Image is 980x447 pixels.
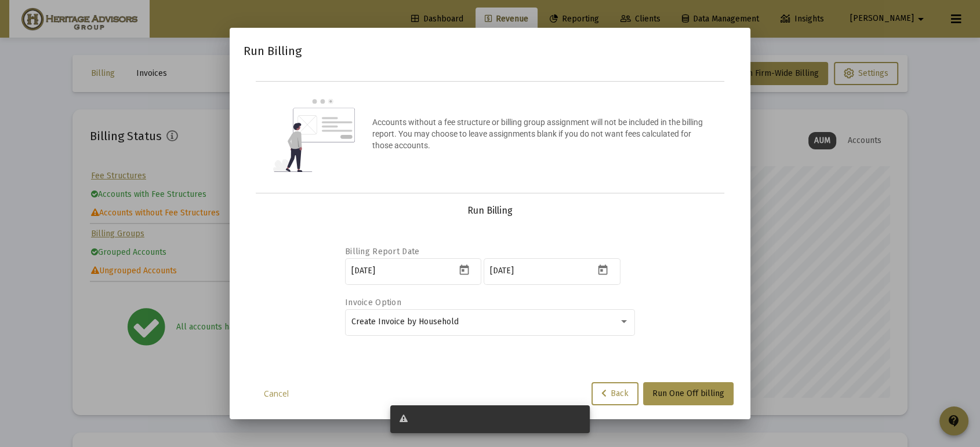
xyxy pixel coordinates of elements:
div: Run Billing [257,205,723,217]
input: Select a start Date [351,266,456,276]
button: Open calendar [456,262,473,279]
p: Accounts without a fee structure or billing group assignment will not be included in the billing ... [372,116,706,151]
a: Cancel [247,388,305,400]
button: Run One Off billing [643,382,734,405]
label: Billing Report Date [345,247,629,257]
button: Back [591,382,638,405]
h2: Run Billing [244,42,302,60]
span: Back [601,389,629,398]
label: Invoice Option [345,298,629,307]
button: Open calendar [594,262,611,279]
input: Select an end Date [490,266,594,276]
img: question [273,99,355,172]
span: Create Invoice by Household [351,317,459,327]
span: Run One Off billing [652,389,724,398]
